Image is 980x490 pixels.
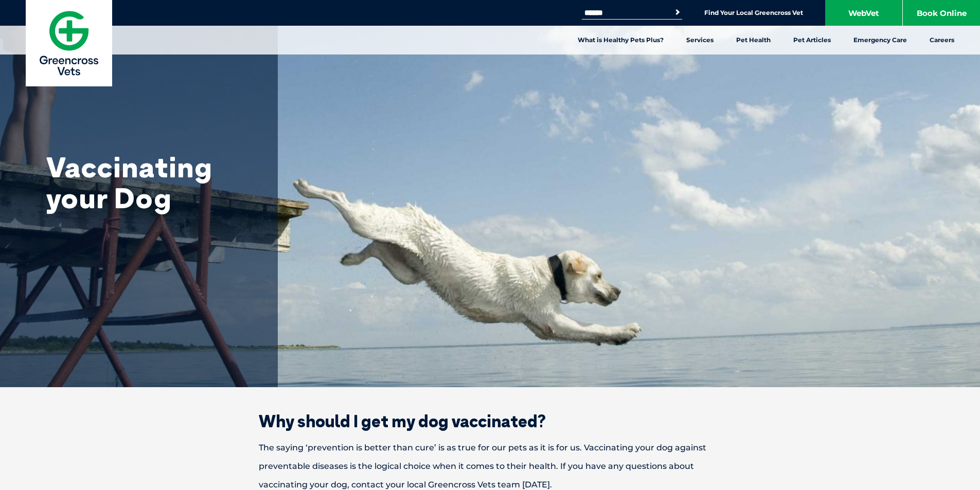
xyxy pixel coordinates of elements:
button: Search [672,7,683,17]
h1: Vaccinating your Dog [46,152,252,213]
h2: Why should I get my dog vaccinated? [223,413,758,429]
a: What is Healthy Pets Plus? [566,26,675,55]
a: Find Your Local Greencross Vet [704,9,803,17]
a: Careers [918,26,966,55]
a: Pet Articles [782,26,842,55]
a: Pet Health [725,26,782,55]
a: Emergency Care [842,26,918,55]
a: Services [675,26,725,55]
